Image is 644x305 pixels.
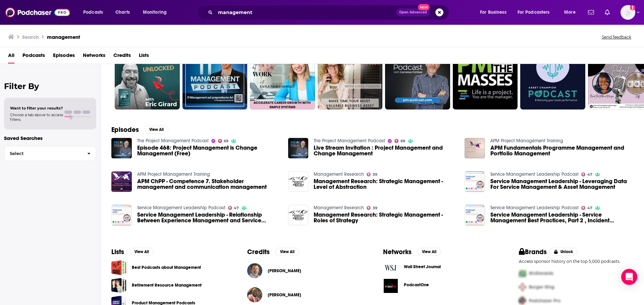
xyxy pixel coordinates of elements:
button: Show profile menu [621,5,635,20]
a: 69 [218,139,229,143]
img: Service Management Leadership - Service Management Best Practices, Part 2 , Incident Management [465,205,485,225]
a: Service Management Leadership Podcast [490,205,579,211]
a: Best Podcasts about Management [132,264,201,271]
img: Management Research: Strategic Management - Level of Abstraction [288,171,309,192]
a: 47 [581,206,592,210]
img: PodcastOne logo [383,278,398,294]
h3: Search [22,34,39,40]
span: 69 [400,140,405,143]
a: APM ChPP - Competence 7. Stakeholder management and communication management [111,171,132,192]
a: Wall Street Journal logoWall Street Journal [383,260,497,276]
a: PodcastOne logoPodcastOne [383,278,497,294]
a: 47 [581,172,592,176]
span: 47 [234,207,239,210]
a: 47 [228,206,239,210]
span: For Business [480,8,506,17]
span: Open Advanced [399,11,427,14]
span: Wall Street Journal [404,264,441,270]
img: James Houston [247,287,262,302]
a: Retirement Resource Management [111,278,126,293]
div: Open Intercom Messenger [621,269,637,285]
svg: Add a profile image [630,5,635,10]
button: Select [4,146,96,161]
img: Podchaser - Follow, Share and Rate Podcasts [5,6,70,19]
a: 45 [520,45,585,109]
a: Service Management Leadership Podcast [137,205,225,211]
a: Show notifications dropdown [585,7,597,18]
img: First Pro Logo [516,266,529,280]
button: open menu [513,7,559,18]
img: Wall Street Journal logo [383,260,398,276]
a: 44 [318,45,383,109]
a: Episodes [53,50,75,64]
a: Management Research [314,171,364,177]
a: Live Stream Invitation : Project Management and Change Management [314,145,457,156]
button: open menu [138,7,175,18]
img: Episode 468: Project Management is Change Management (Free) [111,138,132,158]
a: CreditsView All [247,248,299,256]
h2: Lists [111,248,124,256]
img: Management Research: Strategic Management - Roles of Strategy [288,205,309,225]
a: All [8,50,14,64]
span: New [418,4,430,10]
h2: Episodes [111,126,139,134]
button: Unlock [549,248,578,256]
button: open menu [475,7,515,18]
a: 61 [453,45,518,109]
a: 53 [182,45,248,109]
a: Show notifications dropdown [602,7,612,18]
input: Search podcasts, credits, & more... [215,7,396,18]
span: Select [4,151,82,156]
h3: management [47,34,80,40]
a: 39 [367,172,377,176]
span: Service Management Leadership - Leveraging Data For Service Management & Asset Management [490,178,633,190]
span: [PERSON_NAME] [268,292,301,298]
span: Charts [115,8,130,17]
h2: Filter By [4,81,96,91]
a: Mike Lozanoff [268,268,301,274]
img: Mike Lozanoff [247,263,262,278]
span: APM ChPP - Competence 7. Stakeholder management and communication management [137,178,280,190]
button: open menu [559,7,584,18]
h2: Brands [519,248,547,256]
a: Management Research: Strategic Management - Roles of Strategy [314,212,457,223]
a: Credits [113,50,131,64]
h2: Networks [383,248,412,256]
a: 51 [250,45,315,109]
span: Best Podcasts about Management [111,260,126,275]
span: Choose a tab above to access filters. [10,112,63,122]
button: View All [144,126,168,134]
span: Service Management Leadership - Relationship Between Experience Management and Service Management [137,212,280,223]
img: APM Fundamentals Programme Management and Portfolio Management [465,138,485,158]
img: Service Management Leadership - Relationship Between Experience Management and Service Management [111,205,132,225]
span: More [564,8,576,17]
span: 39 [373,207,377,210]
a: The Project Management Podcast [314,138,385,144]
img: Service Management Leadership - Leveraging Data For Service Management & Asset Management [465,171,485,192]
button: View All [275,248,299,256]
img: User Profile [621,5,635,20]
span: [PERSON_NAME] [268,268,301,274]
a: Charts [111,7,134,18]
span: Want to filter your results? [10,106,63,110]
a: Service Management Leadership Podcast [490,171,579,177]
div: Search podcasts, credits, & more... [203,5,455,20]
a: Management Research [314,205,364,211]
button: Send feedback [600,34,633,40]
a: Episode 468: Project Management is Change Management (Free) [137,145,280,156]
button: View All [417,248,441,256]
a: 44 [115,45,180,109]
